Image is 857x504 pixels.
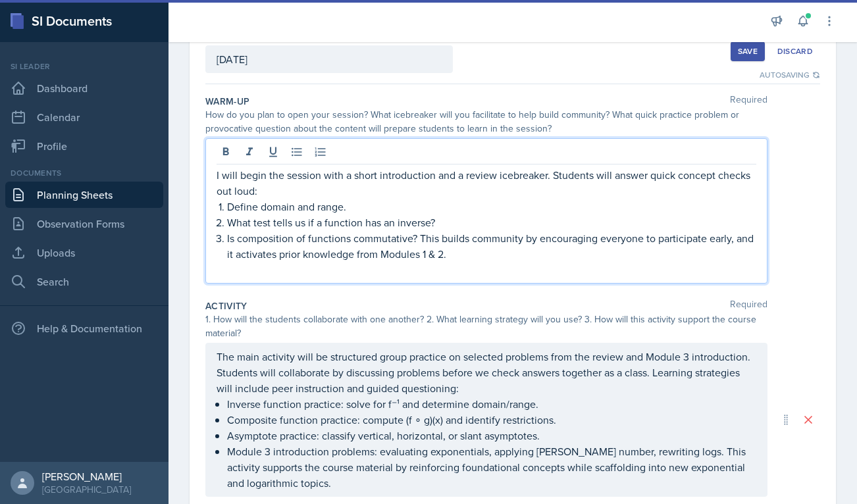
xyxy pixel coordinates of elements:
p: Inverse function practice: solve for f⁻¹ and determine domain/range. [227,396,756,412]
a: Planning Sheets [5,182,163,208]
p: Composite function practice: compute (f ∘ g)(x) and identify restrictions. [227,412,756,428]
label: Warm-Up [205,95,249,108]
p: I will begin the session with a short introduction and a review icebreaker. Students will answer ... [217,167,756,199]
a: Observation Forms [5,211,163,237]
div: Autosaving [760,69,820,81]
a: Dashboard [5,75,163,101]
div: [GEOGRAPHIC_DATA] [42,483,131,496]
p: Define domain and range. [227,199,756,214]
a: Uploads [5,239,163,266]
p: Asymptote practice: classify vertical, horizontal, or slant asymptotes. [227,428,756,443]
span: Required [730,95,767,108]
div: Documents [5,167,163,179]
span: Required [730,299,767,313]
div: Discard [777,46,813,57]
p: What test tells us if a function has an inverse? [227,214,756,230]
div: 1. How will the students collaborate with one another? 2. What learning strategy will you use? 3.... [205,313,767,340]
button: Save [731,41,765,61]
div: Si leader [5,61,163,72]
button: Discard [770,41,820,61]
a: Search [5,268,163,295]
a: Calendar [5,104,163,130]
p: Is composition of functions commutative? This builds community by encouraging everyone to partici... [227,230,756,262]
label: Activity [205,299,247,313]
p: The main activity will be structured group practice on selected problems from the review and Modu... [217,349,756,396]
a: Profile [5,133,163,159]
div: Help & Documentation [5,315,163,341]
p: Module 3 introduction problems: evaluating exponentials, applying [PERSON_NAME] number, rewriting... [227,443,756,491]
div: [PERSON_NAME] [42,470,131,483]
div: Save [738,46,758,57]
div: How do you plan to open your session? What icebreaker will you facilitate to help build community... [205,108,767,136]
